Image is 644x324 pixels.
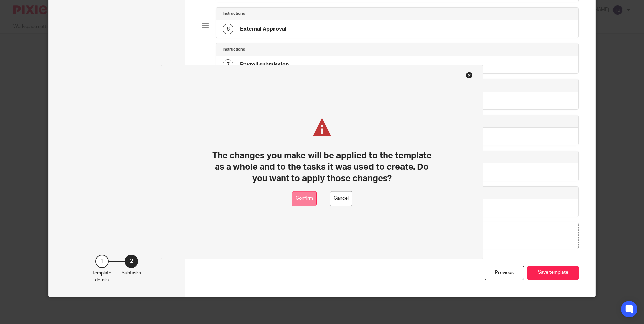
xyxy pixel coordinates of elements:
div: 7 [223,59,233,70]
div: 1 [95,255,109,268]
div: Previous [485,266,524,280]
button: Confirm [292,191,317,206]
p: Template details [92,270,111,284]
h4: Instructions [223,11,245,17]
div: 6 [223,24,233,34]
h4: Payroll submission [240,61,289,68]
button: Cancel [330,191,352,206]
button: Save template [527,266,579,280]
div: 2 [125,255,138,268]
h4: Instructions [223,47,245,52]
h1: The changes you make will be applied to the template as a whole and to the tasks it was used to c... [210,150,434,185]
h4: External Approval [240,26,286,33]
p: Subtasks [122,270,141,277]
